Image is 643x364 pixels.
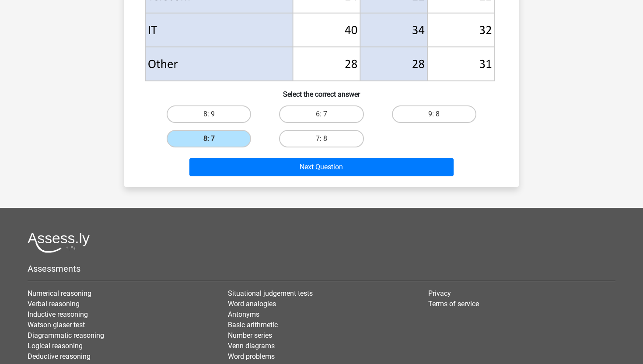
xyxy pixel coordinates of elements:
[28,300,80,308] a: Verbal reasoning
[392,105,476,123] label: 9: 8
[228,331,272,339] a: Number series
[167,130,251,147] label: 8: 7
[167,105,251,123] label: 8: 9
[228,289,313,297] a: Situational judgement tests
[228,310,259,318] a: Antonyms
[228,352,275,360] a: Word problems
[28,310,88,318] a: Inductive reasoning
[228,342,275,350] a: Venn diagrams
[28,342,83,350] a: Logical reasoning
[28,289,91,297] a: Numerical reasoning
[28,331,104,339] a: Diagrammatic reasoning
[428,289,451,297] a: Privacy
[28,232,90,253] img: Assessly logo
[428,300,479,308] a: Terms of service
[228,321,278,329] a: Basic arithmetic
[279,130,363,147] label: 7: 8
[279,105,363,123] label: 6: 7
[28,352,91,360] a: Deductive reasoning
[228,300,276,308] a: Word analogies
[28,321,85,329] a: Watson glaser test
[189,158,454,176] button: Next Question
[138,83,505,98] h6: Select the correct answer
[28,263,615,274] h5: Assessments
